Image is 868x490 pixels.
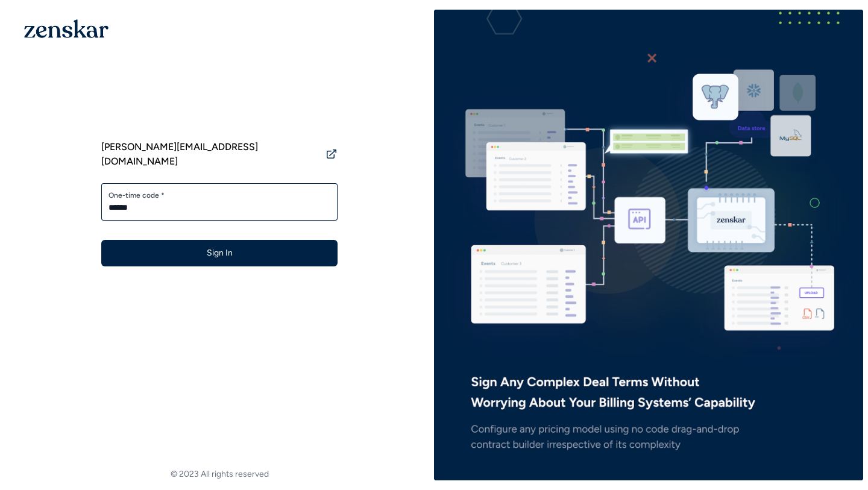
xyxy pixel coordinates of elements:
label: One-time code * [108,190,330,200]
button: Sign In [101,240,338,266]
span: [PERSON_NAME][EMAIL_ADDRESS][DOMAIN_NAME] [101,140,321,169]
img: 1OGAJ2xQqyY4LXKgY66KYq0eOWRCkrZdAb3gUhuVAqdWPZE9SRJmCz+oDMSn4zDLXe31Ii730ItAGKgCKgCCgCikA4Av8PJUP... [24,19,108,38]
footer: © 2023 All rights reserved [5,468,434,480]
